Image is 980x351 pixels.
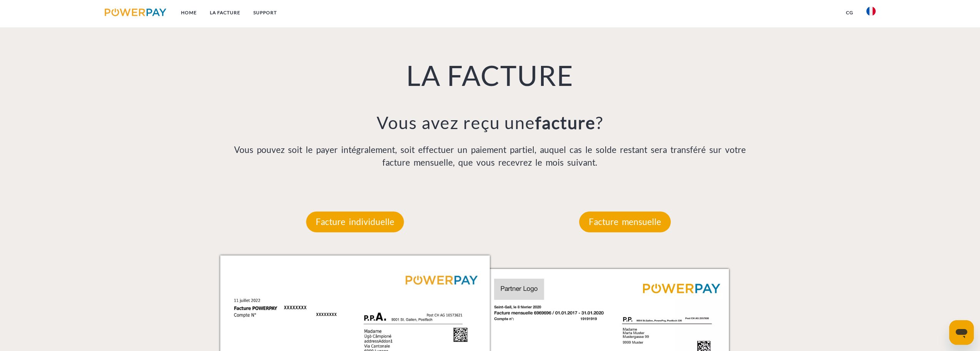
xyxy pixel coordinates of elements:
iframe: Bouton de lancement de la fenêtre de messagerie [949,320,974,345]
p: Facture mensuelle [579,212,671,232]
p: Vous pouvez soit le payer intégralement, soit effectuer un paiement partiel, auquel cas le solde ... [220,143,760,170]
img: logo-powerpay.svg [105,8,167,16]
h3: Vous avez reçu une ? [220,112,760,133]
img: fr [866,7,876,16]
p: Facture individuelle [306,212,404,232]
a: CG [839,6,860,20]
a: Home [174,6,203,20]
a: Support [247,6,283,20]
b: facture [535,112,596,133]
a: LA FACTURE [203,6,247,20]
h1: LA FACTURE [220,58,760,92]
